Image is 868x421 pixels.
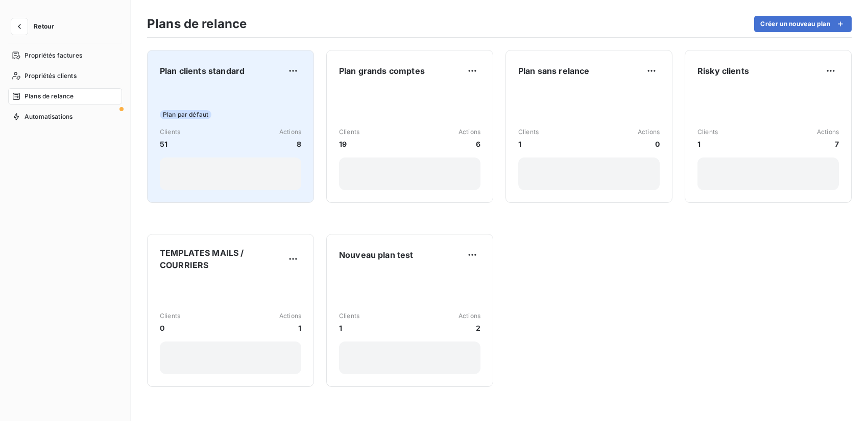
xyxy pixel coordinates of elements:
span: Automatisations [25,112,73,121]
span: 1 [697,139,718,149]
span: Actions [459,127,480,137]
span: Clients [697,127,718,137]
span: Actions [638,127,660,137]
span: 0 [160,323,180,333]
span: Propriétés factures [25,51,82,60]
span: Clients [160,127,180,137]
a: Plans de relance [8,88,122,104]
span: TEMPLATES MAILS / COURRIERS [160,247,285,271]
span: 2 [459,323,480,333]
span: Nouveau plan test [339,249,414,261]
span: Plan sans relance [518,65,590,77]
span: Clients [339,311,359,321]
a: Automatisations [8,109,122,125]
h3: Plans de relance [147,15,247,33]
span: Propriétés clients [25,71,77,81]
span: Actions [279,311,301,321]
span: 6 [459,139,480,149]
span: 19 [339,139,359,149]
span: Actions [459,311,480,321]
span: Retour [34,23,54,30]
span: Clients [160,311,180,321]
span: Clients [518,127,539,137]
span: Actions [279,127,301,137]
span: Plan clients standard [160,65,245,77]
button: Retour [8,18,62,35]
button: Créer un nouveau plan [754,16,852,32]
span: Plans de relance [25,92,74,101]
span: Risky clients [697,65,749,77]
span: 1 [279,323,301,333]
span: Clients [339,127,359,137]
span: 0 [638,139,660,149]
span: 7 [817,139,839,149]
span: 8 [279,139,301,149]
span: Plan par défaut [160,110,211,119]
span: Actions [817,127,839,137]
a: Propriétés factures [8,47,122,64]
span: 51 [160,139,180,149]
span: Plan grands comptes [339,65,425,77]
span: 1 [518,139,539,149]
a: Propriétés clients [8,68,122,84]
iframe: Intercom live chat [833,386,858,411]
span: 1 [339,323,359,333]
